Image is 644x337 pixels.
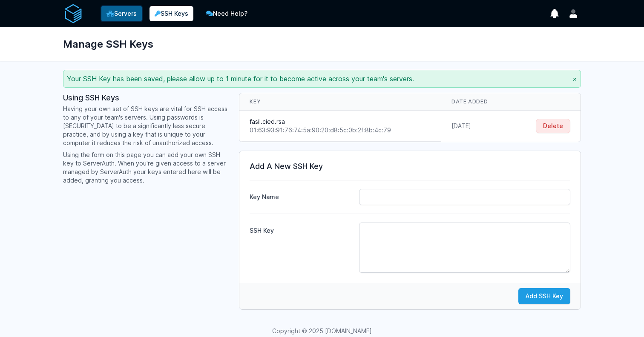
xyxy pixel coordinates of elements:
div: fasil.cied.rsa [250,117,431,126]
p: Using the form on this page you can add your own SSH key to ServerAuth. When you're given access ... [63,151,229,185]
a: Need Help? [200,5,253,22]
label: SSH Key [250,223,352,235]
h3: Add A New SSH Key [250,161,570,171]
img: serverAuth logo [63,3,83,24]
button: show notifications [547,6,562,21]
td: [DATE] [441,111,512,142]
div: 01:63:93:91:76:74:5a:90:20:d8:5c:0b:2f:8b:4c:79 [250,126,431,134]
button: Add SSH Key [518,288,570,304]
a: SSH Keys [149,6,193,21]
label: Key Name [250,189,352,201]
button: Delete [536,119,570,133]
h3: Using SSH Keys [63,93,229,103]
p: Having your own set of SSH keys are vital for SSH access to any of your team's servers. Using pas... [63,105,229,147]
button: × [572,74,577,84]
button: User menu [566,6,581,21]
th: Date Added [441,93,512,111]
th: Key [239,93,441,111]
h1: Manage SSH Keys [63,34,153,54]
div: Your SSH Key has been saved, please allow up to 1 minute for it to become active across your team... [63,70,581,88]
a: Servers [101,5,143,22]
